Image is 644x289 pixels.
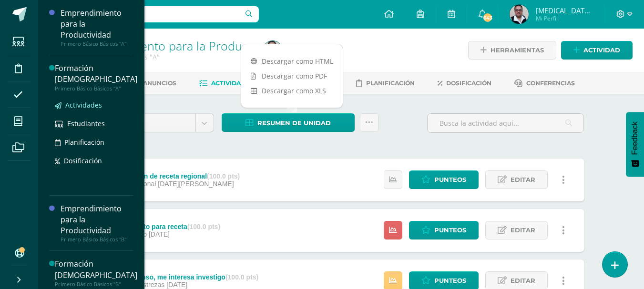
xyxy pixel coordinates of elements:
[143,80,176,87] span: Anuncios
[510,5,529,24] img: b40a199d199c7b6c7ebe8f7dd76dcc28.png
[61,8,133,47] a: Emprendimiento para la ProductividadPrimero Básico Básicos "A"
[109,223,220,230] div: Presupuesto para receta
[514,76,575,91] a: Conferencias
[61,8,133,40] div: Emprendimiento para la Productividad
[106,114,188,132] span: Unidad 3
[583,41,620,59] span: Actividad
[561,41,633,60] a: Actividad
[64,138,104,147] span: Planificación
[166,281,187,289] span: [DATE]
[74,52,252,61] div: Primero Básico Básicos 'A'
[241,83,343,98] a: Descargar como XLS
[241,69,343,83] a: Descargar como PDF
[55,63,137,85] div: Formación [DEMOGRAPHIC_DATA]
[65,100,102,110] span: Actividades
[222,113,355,132] a: Resumen de unidad
[61,203,133,236] div: Emprendimiento para la Productividad
[468,41,556,60] a: Herramientas
[482,12,493,23] span: 643
[61,236,133,243] div: Primero Básico Básicos "B"
[409,170,479,189] a: Punteos
[356,76,415,91] a: Planificación
[434,171,466,189] span: Punteos
[61,203,133,243] a: Emprendimiento para la ProductividadPrimero Básico Básicos "B"
[55,137,137,148] a: Planificación
[109,172,240,180] div: Preparación de receta regional
[74,38,284,54] a: Emprendimiento para la Productividad
[438,76,491,91] a: Dosificación
[55,100,137,110] a: Actividades
[536,6,593,15] span: [MEDICAL_DATA][PERSON_NAME]
[55,118,137,129] a: Estudiantes
[67,119,105,128] span: Estudiantes
[187,223,220,230] strong: (100.0 pts)
[428,114,583,132] input: Busca la actividad aquí...
[55,63,137,91] a: Formación [DEMOGRAPHIC_DATA]Primero Básico Básicos "A"
[225,273,258,281] strong: (100.0 pts)
[55,259,137,287] a: Formación [DEMOGRAPHIC_DATA]Primero Básico Básicos "B"
[263,41,282,60] img: b40a199d199c7b6c7ebe8f7dd76dcc28.png
[55,281,137,288] div: Primero Básico Básicos "B"
[511,171,535,189] span: Editar
[158,180,234,188] span: [DATE][PERSON_NAME]
[149,230,170,238] span: [DATE]
[55,155,137,166] a: Dosificación
[626,112,644,177] button: Feedback - Mostrar encuesta
[409,221,479,239] a: Punteos
[99,114,214,132] a: Unidad 3
[241,54,343,69] a: Descargar como HTML
[199,76,253,91] a: Actividades
[55,259,137,280] div: Formación [DEMOGRAPHIC_DATA]
[446,80,491,87] span: Dosificación
[55,85,137,92] div: Primero Básico Básicos "A"
[130,76,176,91] a: Anuncios
[211,80,253,87] span: Actividades
[434,221,466,239] span: Punteos
[74,39,252,52] h1: Emprendimiento para la Productividad
[366,80,415,87] span: Planificación
[61,40,133,47] div: Primero Básico Básicos "A"
[511,221,535,239] span: Editar
[207,172,240,180] strong: (100.0 pts)
[44,6,259,22] input: Busca un usuario...
[491,41,544,59] span: Herramientas
[526,80,575,87] span: Conferencias
[257,114,331,132] span: Resumen de unidad
[109,273,258,281] div: Rutina pienso, me interesa investigo
[631,121,639,155] span: Feedback
[536,14,593,22] span: Mi Perfil
[64,156,102,165] span: Dosificación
